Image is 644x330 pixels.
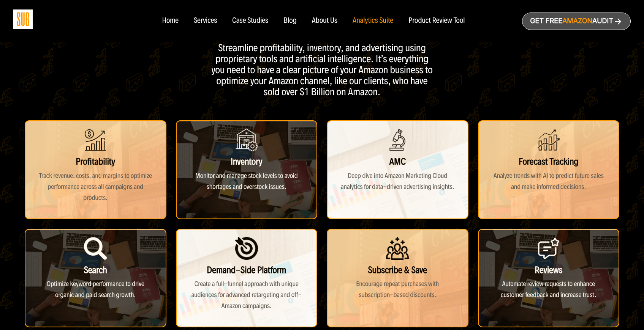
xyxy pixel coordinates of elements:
a: Blog [283,17,297,25]
a: Services [194,17,217,25]
span: Amazon [562,17,592,25]
a: Get freeAmazonAudit [522,13,631,30]
a: Product Review Tool [408,17,465,25]
img: Sug [13,9,33,29]
a: Case Studies [232,17,268,25]
a: Analytics Suite [353,17,393,25]
a: About Us [312,17,338,25]
a: Home [162,17,178,25]
p: Streamline profitability, inventory, and advertising using proprietary tools and artificial intel... [208,42,436,97]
